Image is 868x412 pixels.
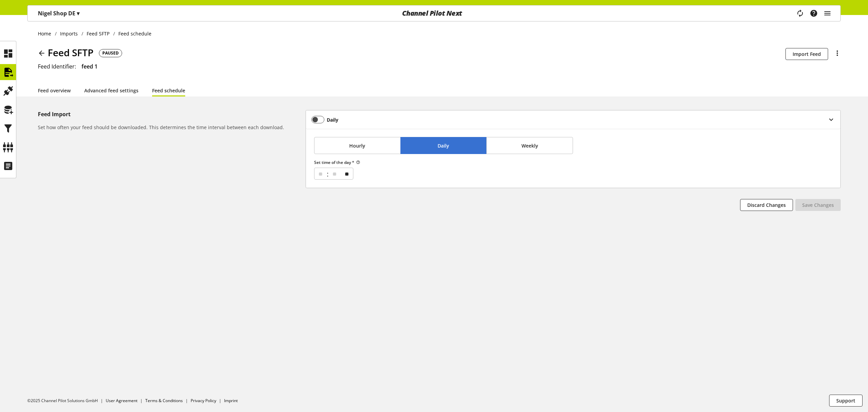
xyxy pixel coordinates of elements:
button: Save Changes [795,199,841,211]
button: Weekly [486,137,573,154]
span: ▾ [77,10,79,17]
a: Feed schedule [152,87,185,94]
a: Imprint [224,398,238,403]
a: Imports [57,30,82,37]
li: ©2025 Channel Pilot Solutions GmbH [27,398,106,404]
a: Home [38,30,55,37]
span: Hourly [349,142,365,149]
b: Daily [327,116,338,123]
a: Advanced feed settings [84,87,138,94]
button: Discard Changes [740,199,793,211]
button: Import Feed [785,48,828,60]
nav: main navigation [27,5,841,21]
span: Set time of the day * [314,159,354,165]
button: Support [829,395,863,407]
a: User Agreement [106,398,137,403]
button: Daily [400,137,487,154]
a: Terms & Conditions [145,398,183,403]
span: feed 1 [82,63,98,70]
span: Daily [438,142,449,149]
a: Feed SFTP [83,30,113,37]
h5: Feed Import [38,110,303,118]
a: Privacy Policy [191,398,216,403]
a: Feed overview [38,87,71,94]
span: Support [836,397,855,404]
span: Feed SFTP [48,45,93,60]
span: Feed SFTP [87,30,109,37]
button: Hourly [314,137,401,154]
span: : [327,168,328,180]
p: Nigel Shop DE [38,9,79,17]
span: Weekly [521,142,538,149]
span: Save Changes [802,201,834,209]
span: Import Feed [793,50,821,58]
span: Discard Changes [747,201,786,209]
span: Feed Identifier: [38,63,76,70]
h6: Set how often your feed should be downloaded. This determines the time interval between each down... [38,124,303,131]
span: PAUSED [102,50,119,56]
